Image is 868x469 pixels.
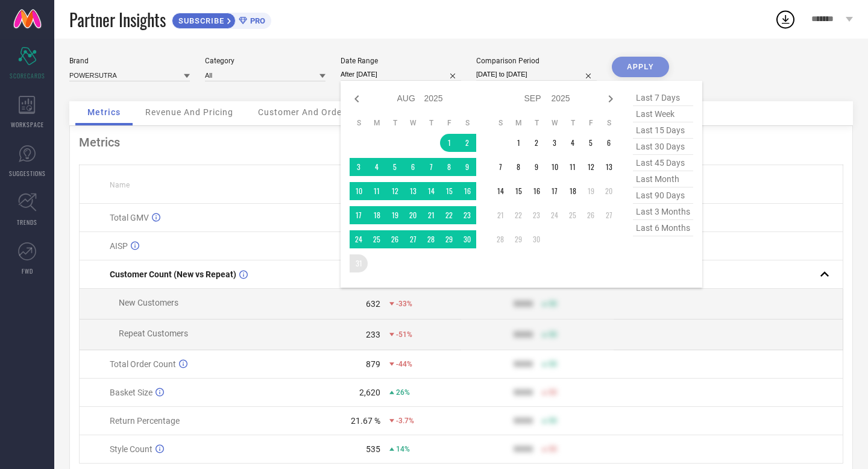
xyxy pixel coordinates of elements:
td: Thu Aug 07 2025 [422,158,440,176]
td: Fri Aug 01 2025 [440,134,458,152]
td: Sun Sep 28 2025 [491,230,509,248]
td: Wed Sep 24 2025 [546,206,564,224]
span: Style Count [110,444,153,454]
div: 632 [366,299,380,309]
td: Tue Sep 02 2025 [527,134,546,152]
div: 21.67 % [351,416,380,426]
th: Sunday [350,118,368,128]
td: Tue Sep 16 2025 [527,182,546,200]
div: 9999 [514,416,533,426]
span: 50 [549,300,557,308]
span: last 45 days [633,155,693,171]
th: Sunday [491,118,509,128]
span: Return Percentage [110,416,180,426]
td: Sun Sep 21 2025 [491,206,509,224]
div: 535 [366,444,380,454]
span: WORKSPACE [11,120,44,129]
span: Name [110,181,130,189]
td: Fri Aug 29 2025 [440,230,458,248]
span: New Customers [119,298,178,307]
th: Tuesday [386,118,404,128]
td: Tue Aug 12 2025 [386,182,404,200]
div: 233 [366,330,380,339]
th: Saturday [458,118,476,128]
td: Sat Sep 13 2025 [600,158,618,176]
td: Mon Sep 15 2025 [509,182,527,200]
span: -44% [396,360,412,368]
td: Mon Sep 29 2025 [509,230,527,248]
span: Basket Size [110,388,153,397]
span: 26% [396,388,410,397]
td: Fri Aug 22 2025 [440,206,458,224]
div: 9999 [514,299,533,309]
span: SUBSCRIBE [172,16,227,25]
input: Select date range [341,68,461,81]
a: SUBSCRIBEPRO [172,10,271,29]
td: Sun Aug 31 2025 [350,254,368,272]
td: Wed Aug 20 2025 [404,206,422,224]
td: Tue Aug 19 2025 [386,206,404,224]
div: Next month [603,92,618,106]
td: Wed Aug 13 2025 [404,182,422,200]
td: Wed Sep 03 2025 [546,134,564,152]
td: Tue Sep 09 2025 [527,158,546,176]
span: FWD [22,266,33,275]
th: Monday [509,118,527,128]
td: Thu Sep 25 2025 [564,206,582,224]
span: Partner Insights [69,7,166,32]
th: Wednesday [546,118,564,128]
span: AISP [110,241,128,251]
th: Monday [368,118,386,128]
span: last 30 days [633,139,693,155]
td: Mon Sep 22 2025 [509,206,527,224]
td: Mon Aug 11 2025 [368,182,386,200]
span: TRENDS [17,218,37,227]
span: 50 [549,360,557,368]
td: Wed Sep 10 2025 [546,158,564,176]
td: Sat Aug 30 2025 [458,230,476,248]
div: 2,620 [359,388,380,397]
td: Sat Aug 23 2025 [458,206,476,224]
span: last 90 days [633,187,693,204]
span: PRO [247,16,265,25]
span: Customer And Orders [258,107,350,117]
td: Thu Aug 28 2025 [422,230,440,248]
td: Wed Sep 17 2025 [546,182,564,200]
div: 9999 [514,330,533,339]
td: Fri Sep 26 2025 [582,206,600,224]
td: Sun Aug 03 2025 [350,158,368,176]
div: Brand [69,57,190,65]
span: last 6 months [633,220,693,236]
td: Sun Aug 17 2025 [350,206,368,224]
span: Revenue And Pricing [145,107,233,117]
div: Previous month [350,92,364,106]
span: last week [633,106,693,122]
span: -3.7% [396,417,414,425]
span: last month [633,171,693,187]
td: Fri Sep 19 2025 [582,182,600,200]
div: Metrics [79,135,843,150]
span: SCORECARDS [10,71,45,80]
td: Sat Aug 02 2025 [458,134,476,152]
div: 9999 [514,359,533,369]
span: Metrics [87,107,121,117]
td: Tue Aug 05 2025 [386,158,404,176]
div: Open download list [775,8,796,30]
span: 50 [549,445,557,453]
td: Tue Sep 30 2025 [527,230,546,248]
span: last 7 days [633,90,693,106]
div: Category [205,57,325,65]
span: -33% [396,300,412,308]
span: 50 [549,330,557,339]
th: Thursday [422,118,440,128]
div: Comparison Period [476,57,597,65]
div: 879 [366,359,380,369]
span: 14% [396,445,410,453]
span: Total GMV [110,213,149,222]
td: Sat Aug 16 2025 [458,182,476,200]
span: SUGGESTIONS [9,169,46,178]
td: Sat Sep 27 2025 [600,206,618,224]
td: Sat Sep 06 2025 [600,134,618,152]
td: Thu Aug 14 2025 [422,182,440,200]
td: Thu Aug 21 2025 [422,206,440,224]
